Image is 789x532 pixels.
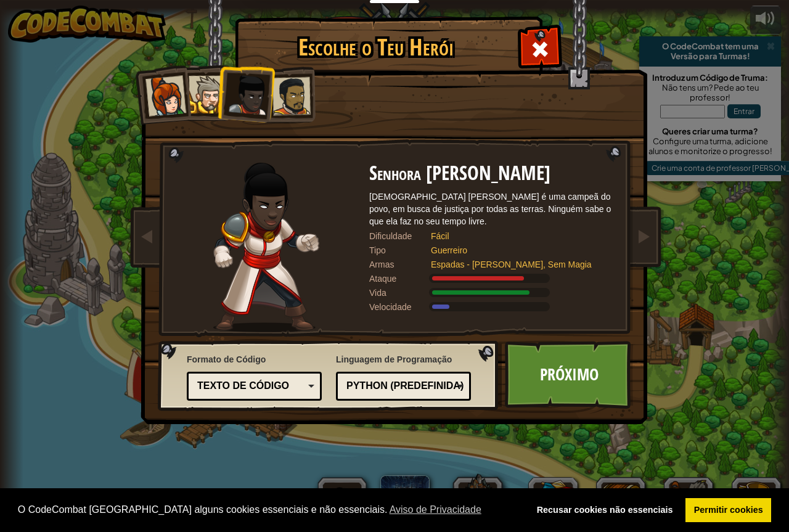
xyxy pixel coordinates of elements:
font: Recusar cookies não essenciais [537,505,673,515]
div: Ganha 140% da vida da armadura do Guerreiro apresentada. [369,287,616,299]
font: Espadas - [PERSON_NAME], Sem Magia [431,260,592,269]
div: Velocidade [369,301,431,313]
a: saiba mais sobre cookies [387,501,483,519]
font: Permitir cookies [694,505,763,515]
div: Dá 120% do dano da arma do Guerreiro apresentada. [369,272,616,285]
font: Linguagem de Programação [336,354,452,364]
a: negar cookies [528,498,681,523]
font: Próximo [540,363,599,385]
font: Armas [369,260,394,269]
font: Escolhe o Teu Herói [298,31,454,63]
div: Ataque [369,272,431,285]
font: Texto de código [197,380,289,391]
font: Fácil [431,231,449,241]
li: Senhora Ida Justheart [215,62,276,123]
font: Guerreiro [431,245,467,255]
font: Formato de Código [187,354,266,364]
li: Alejandro, o Duelista [259,66,316,123]
img: champion-pose.png [213,163,319,332]
font: Senhora [PERSON_NAME] [369,160,550,186]
a: permitir cookies [685,498,771,523]
font: O CodeCombat [GEOGRAPHIC_DATA] alguns cookies essenciais e não essenciais. [18,504,388,515]
li: Capitã Anya Weston [131,64,192,125]
li: Senhor Tharin Punho-de-trovão [176,65,231,121]
img: language-selector-background.png [158,341,502,411]
font: Python (Predefinida) [346,380,464,391]
font: Aviso de Privacidade [390,504,481,515]
div: Vida [369,287,431,299]
font: [DEMOGRAPHIC_DATA] [PERSON_NAME] é uma campeã do povo, em busca de justiça por todas as terras. N... [369,192,611,226]
font: Dificuldade [369,231,412,241]
div: Mova-se 6 metros por segundo. [369,301,616,313]
font: Tipo [369,245,386,255]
